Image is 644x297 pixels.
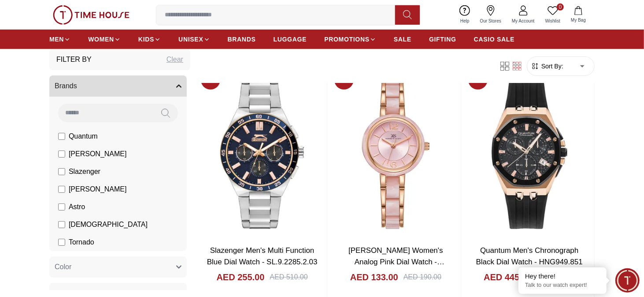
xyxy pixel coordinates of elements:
[403,272,441,282] div: AED 190.00
[350,271,398,283] h4: AED 133.00
[69,131,98,142] span: Quantum
[540,4,566,26] a: 0Wishlist
[167,54,183,65] div: Clear
[270,272,308,282] div: AED 510.00
[324,35,370,44] span: PROMOTIONS
[58,239,65,246] input: Tornado
[457,18,473,24] span: Help
[477,18,505,24] span: Our Stores
[69,149,127,159] span: [PERSON_NAME]
[69,219,148,230] span: [DEMOGRAPHIC_DATA]
[58,150,65,158] input: [PERSON_NAME]
[567,17,589,23] span: My Bag
[56,54,92,65] h3: Filter By
[55,81,77,91] span: Brands
[58,168,65,175] input: Slazenger
[429,35,456,44] span: GIFTING
[69,237,94,248] span: Tornado
[49,35,64,44] span: MEN
[394,31,411,47] a: SALE
[274,35,307,44] span: LUGGAGE
[476,246,583,266] a: Quantum Men's Chronograph Black Dial Watch - HNG949.851
[474,31,515,47] a: CASIO SALE
[429,31,456,47] a: GIFTING
[455,4,475,26] a: Help
[58,221,65,228] input: [DEMOGRAPHIC_DATA]
[49,256,187,278] button: Color
[324,31,376,47] a: PROMOTIONS
[615,268,640,293] div: Chat Widget
[348,246,444,277] a: [PERSON_NAME] Women's Analog Pink Dial Watch - K24501-RCPP
[49,31,70,47] a: MEN
[53,5,130,25] img: ...
[69,184,127,195] span: [PERSON_NAME]
[88,35,114,44] span: WOMEN
[228,35,256,44] span: BRANDS
[207,246,318,266] a: Slazenger Men's Multi Function Blue Dial Watch - SL.9.2285.2.03
[508,18,538,24] span: My Account
[69,202,85,212] span: Astro
[542,18,564,24] span: Wishlist
[58,186,65,193] input: [PERSON_NAME]
[525,282,600,289] p: Talk to our watch expert!
[474,35,515,44] span: CASIO SALE
[197,67,327,238] img: Slazenger Men's Multi Function Blue Dial Watch - SL.9.2285.2.03
[465,67,594,238] img: Quantum Men's Chronograph Black Dial Watch - HNG949.851
[540,62,563,71] span: Sort By:
[178,31,210,47] a: UNISEX
[394,35,411,44] span: SALE
[58,133,65,140] input: Quantum
[228,31,256,47] a: BRANDS
[55,262,71,272] span: Color
[138,31,161,47] a: KIDS
[531,62,563,71] button: Sort By:
[178,35,203,44] span: UNISEX
[69,166,100,177] span: Slazenger
[557,4,564,11] span: 0
[138,35,154,44] span: KIDS
[484,271,532,283] h4: AED 445.00
[217,271,265,283] h4: AED 255.00
[331,67,460,238] img: Kenneth Scott Women's Analog Pink Dial Watch - K24501-RCPP
[566,4,591,25] button: My Bag
[525,272,600,281] div: Hey there!
[58,203,65,211] input: Astro
[274,31,307,47] a: LUGGAGE
[88,31,121,47] a: WOMEN
[49,75,187,97] button: Brands
[475,4,507,26] a: Our Stores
